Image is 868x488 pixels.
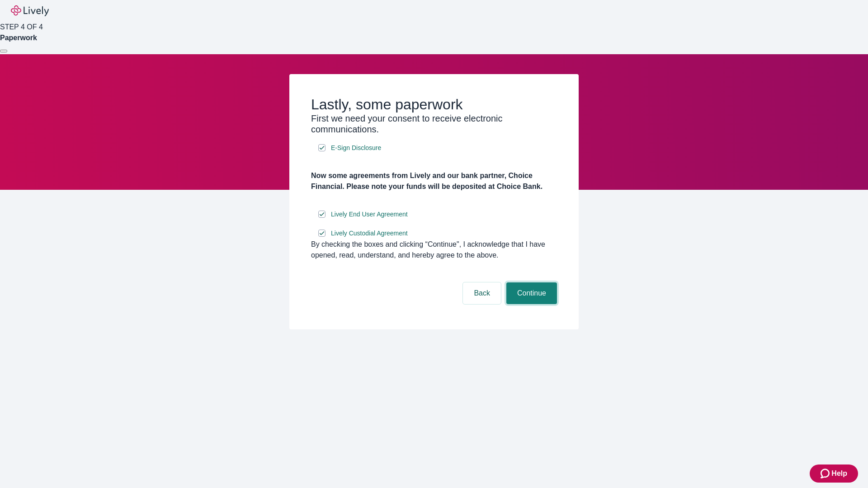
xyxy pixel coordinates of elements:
span: Lively Custodial Agreement [331,229,408,238]
button: Back [463,282,501,304]
span: Help [831,468,847,479]
button: Zendesk support iconHelp [810,465,858,483]
a: e-sign disclosure document [329,209,410,220]
span: E-Sign Disclosure [331,143,381,153]
a: e-sign disclosure document [329,228,410,239]
h3: First we need your consent to receive electronic communications. [311,113,557,135]
span: Lively End User Agreement [331,210,408,219]
h2: Lastly, some paperwork [311,96,557,113]
svg: Zendesk support icon [821,468,831,479]
div: By checking the boxes and clicking “Continue", I acknowledge that I have opened, read, understand... [311,239,557,261]
img: Lively [11,5,49,16]
button: Continue [506,282,557,304]
h4: Now some agreements from Lively and our bank partner, Choice Financial. Please note your funds wi... [311,170,557,192]
a: e-sign disclosure document [329,142,383,154]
